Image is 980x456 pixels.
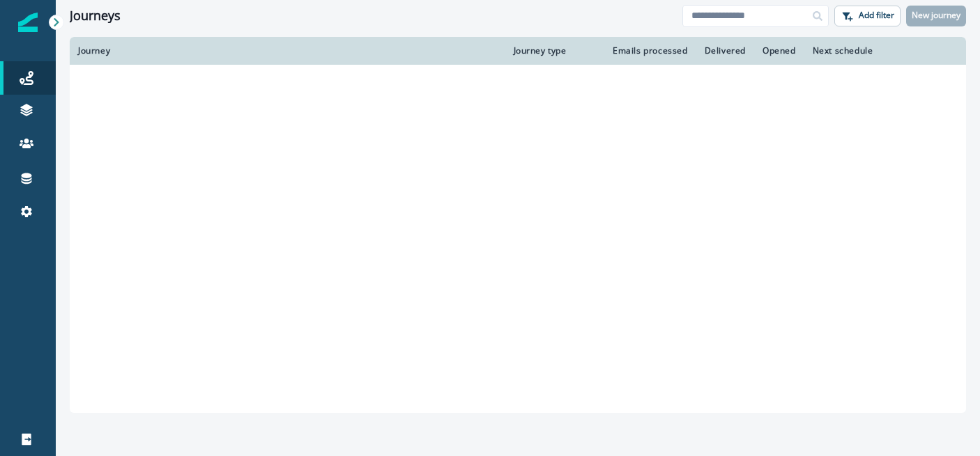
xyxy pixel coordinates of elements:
img: Inflection [18,13,38,32]
p: New journey [912,10,960,20]
div: Opened [763,45,796,56]
h1: Journeys [70,8,121,24]
div: Next schedule [813,45,925,56]
button: New journey [906,6,966,26]
p: Add filter [859,10,894,20]
div: Journey [78,45,497,56]
div: Journey type [514,45,595,56]
div: Delivered [705,45,746,56]
button: Add filter [834,6,901,26]
div: Emails processed [611,45,688,56]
